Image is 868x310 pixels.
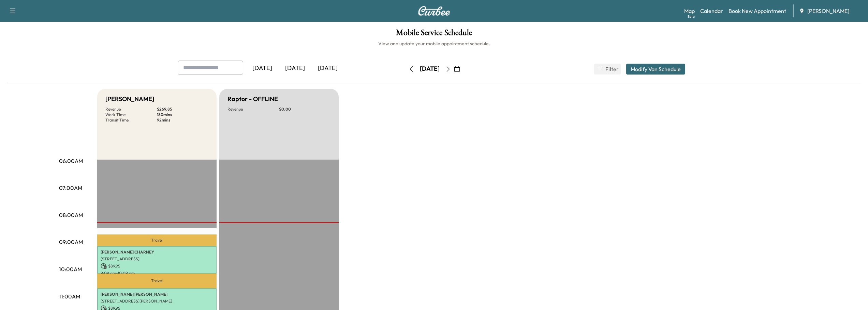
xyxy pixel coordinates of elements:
[279,107,330,112] p: $ 0.00
[700,7,723,15] a: Calendar
[7,40,861,47] h6: View and update your mobile appointment schedule.
[59,238,83,246] p: 09:00AM
[246,61,279,76] div: [DATE]
[59,292,80,300] p: 11:00AM
[227,94,278,104] h5: Raptor - OFFLINE
[105,117,157,123] p: Transit Time
[157,112,208,117] p: 180 mins
[157,117,208,123] p: 92 mins
[59,184,82,192] p: 07:00AM
[605,65,618,73] span: Filter
[97,274,217,288] p: Travel
[101,271,213,276] p: 9:09 am - 10:09 am
[101,249,213,255] p: [PERSON_NAME] CHARNEY
[101,263,213,269] p: $ 89.95
[279,61,311,76] div: [DATE]
[59,157,83,165] p: 06:00AM
[227,107,279,112] p: Revenue
[97,234,217,246] p: Travel
[105,112,157,117] p: Work Time
[807,7,849,15] span: [PERSON_NAME]
[684,7,695,15] a: MapBeta
[626,64,685,75] button: Modify Van Schedule
[105,94,154,104] h5: [PERSON_NAME]
[101,298,213,304] p: [STREET_ADDRESS][PERSON_NAME]
[594,64,621,75] button: Filter
[157,107,208,112] p: $ 269.85
[688,14,695,19] div: Beta
[59,265,82,273] p: 10:00AM
[729,7,786,15] a: Book New Appointment
[101,256,213,262] p: [STREET_ADDRESS]
[105,107,157,112] p: Revenue
[311,61,344,76] div: [DATE]
[7,29,861,40] h1: Mobile Service Schedule
[59,211,83,219] p: 08:00AM
[420,65,440,73] div: [DATE]
[101,292,213,297] p: [PERSON_NAME] [PERSON_NAME]
[418,6,451,16] img: Curbee Logo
